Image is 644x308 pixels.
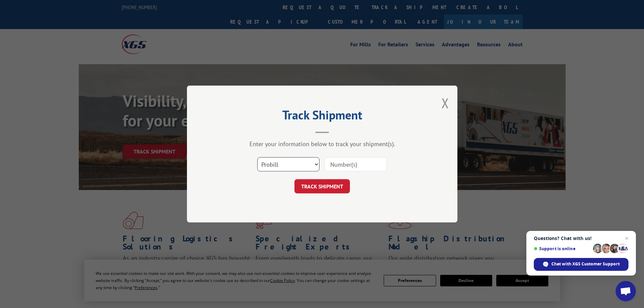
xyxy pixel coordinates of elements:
[534,258,628,271] div: Chat with XGS Customer Support
[221,110,424,123] h2: Track Shipment
[616,281,636,301] div: Open chat
[534,236,628,241] span: Questions? Chat with us!
[623,234,631,242] span: Close chat
[442,94,449,112] button: Close modal
[294,179,350,193] button: TRACK SHIPMENT
[221,140,424,148] div: Enter your information below to track your shipment(s).
[551,261,620,267] span: Chat with XGS Customer Support
[325,157,387,171] input: Number(s)
[534,246,591,251] span: Support is online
